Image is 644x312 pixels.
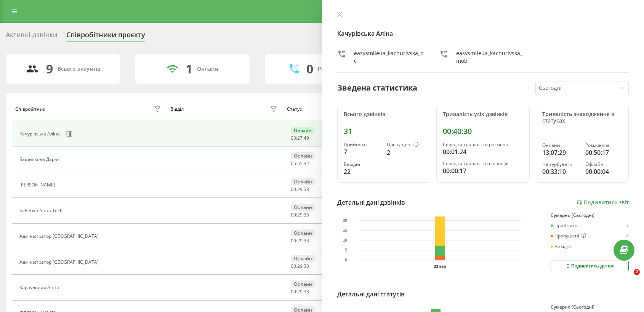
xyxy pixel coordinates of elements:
div: Офлайн [291,280,315,288]
div: 00:50:17 [585,148,622,157]
div: 1 [186,62,192,76]
div: : : [291,264,309,269]
div: Тривалість усіх дзвінків [443,111,523,118]
span: 33 [304,263,309,269]
div: Онлайн [542,143,579,148]
div: : : [291,187,309,192]
span: 29 [297,263,303,269]
button: Подивитись деталі [551,261,629,271]
div: Офлайн [291,255,315,262]
div: Бабенко Анна Tech [19,208,64,213]
div: Пропущені [551,233,586,239]
div: Всього акаунтів [58,66,100,72]
div: 00:33:10 [542,167,579,176]
div: Пропущені [387,142,424,148]
div: Подивитись деталі [565,263,615,269]
span: 32 [304,160,309,167]
div: Активні дзвінки [6,31,57,43]
text: 20 [343,218,348,223]
div: Тривалість знаходження в статусах [542,111,622,124]
div: Офлайн [291,229,315,237]
div: Караульная Анна [19,285,61,290]
span: 00 [291,263,296,269]
div: Вихідні [344,162,381,167]
div: Середня тривалість розмови [443,142,523,147]
div: Сумарно (Сьогодні) [551,213,629,218]
span: 33 [304,288,309,295]
div: Розмовляють [318,66,355,72]
span: 00 [291,186,296,193]
span: 29 [297,288,303,295]
text: 5 [345,248,348,252]
div: Офлайн [291,204,315,211]
div: 0 [306,62,313,76]
div: Прийнято [551,223,577,228]
div: Всього дзвінків [344,111,424,118]
text: 23 вер [434,264,446,269]
div: Відділ [170,107,184,112]
span: 29 [297,212,303,218]
div: : : [291,135,309,141]
span: 00 [291,212,296,218]
div: Офлайн [291,178,315,185]
div: Зведена статистика [337,82,417,94]
div: 00:01:24 [443,147,523,156]
a: Подивитись звіт [576,199,629,206]
div: [PERSON_NAME] [19,182,57,188]
span: 33 [304,212,309,218]
div: Не турбувати [542,162,579,167]
div: Прийнято [344,142,381,147]
div: Співробітники проєкту [66,31,145,43]
span: 55 [297,160,303,167]
div: Середня тривалість відповіді [443,161,523,166]
iframe: Intercom live chat [618,269,636,287]
div: : : [291,289,309,294]
div: 2 [387,148,424,157]
div: 9 [46,62,53,76]
span: 33 [304,237,309,244]
div: 7 [344,147,381,156]
div: Вихідні [551,244,571,249]
div: 31 [344,127,424,136]
div: Сумарно (Сьогодні) [551,304,629,310]
span: 00 [291,237,296,244]
div: Офлайн [291,152,315,159]
div: : : [291,212,309,218]
div: Онлайн [291,127,315,134]
div: Онлайн [197,66,218,72]
div: 00:40:30 [443,127,523,136]
div: Детальні дані дзвінків [337,198,405,207]
div: Башнякова Дарья [19,157,62,162]
div: 22 [344,167,381,176]
div: : : [291,238,309,244]
div: Статус [287,107,302,112]
div: : : [291,161,309,166]
span: 29 [297,237,303,244]
text: 10 [343,238,348,242]
span: 49 [304,135,309,141]
span: 27 [297,135,303,141]
div: Детальні дані статусів [337,290,405,299]
div: Офлайн [585,162,622,167]
text: 15 [343,228,348,232]
div: Співробітник [15,107,45,112]
div: Качурівська Аліна [19,131,62,137]
div: 13:07:29 [542,148,579,157]
span: 03 [291,135,296,141]
div: easysmileua_kachurivska_mob [456,49,526,65]
div: Адміністратор [GEOGRAPHIC_DATA] [19,234,101,239]
span: 33 [304,186,309,193]
span: 29 [297,186,303,193]
div: 2 [626,233,629,239]
span: 00 [291,288,296,295]
div: 7 [626,223,629,228]
h4: Качурівська Аліна [337,29,629,38]
div: Адміністратор [GEOGRAPHIC_DATA] [19,259,101,265]
div: Розмовляє [585,143,622,148]
div: 00:00:04 [585,167,622,176]
text: 0 [345,258,348,263]
div: easysmileua_kachurivska_pc [354,49,424,65]
span: 2 [634,269,640,275]
span: 05 [291,160,296,167]
div: 00:00:17 [443,166,523,175]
